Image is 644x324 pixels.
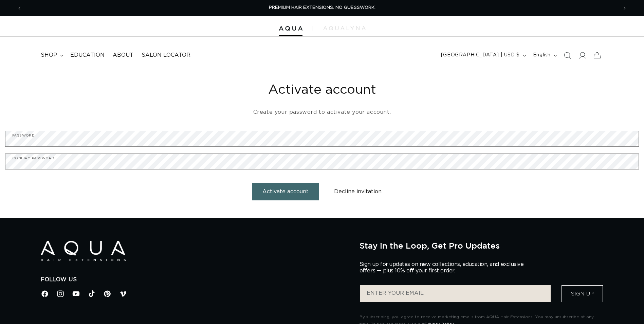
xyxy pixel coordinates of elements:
[142,52,190,59] span: Salon Locator
[533,52,551,59] span: English
[113,52,133,59] span: About
[360,261,529,274] p: Sign up for updates on new collections, education, and exclusive offers — plus 10% off your first...
[617,2,632,15] button: Next announcement
[41,52,57,59] span: shop
[324,183,392,200] button: Decline invitation
[279,26,302,31] img: Aqua Hair Extensions
[441,52,520,59] span: [GEOGRAPHIC_DATA] | USD $
[529,49,560,62] button: English
[70,52,105,59] span: Education
[560,48,575,63] summary: Search
[37,48,66,63] summary: shop
[5,107,639,117] p: Create your password to activate your account.
[137,48,195,63] a: Salon Locator
[66,48,109,63] a: Education
[109,48,137,63] a: About
[41,276,349,283] h2: Follow Us
[5,82,639,98] h1: Activate account
[12,2,27,15] button: Previous announcement
[360,285,551,302] input: ENTER YOUR EMAIL
[269,5,375,10] span: PREMIUM HAIR EXTENSIONS. NO GUESSWORK.
[360,241,603,250] h2: Stay in the Loop, Get Pro Updates
[41,241,126,262] img: Aqua Hair Extensions
[323,26,366,30] img: aqualyna.com
[252,183,319,200] button: Activate account
[437,49,529,62] button: [GEOGRAPHIC_DATA] | USD $
[562,285,603,302] button: Sign Up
